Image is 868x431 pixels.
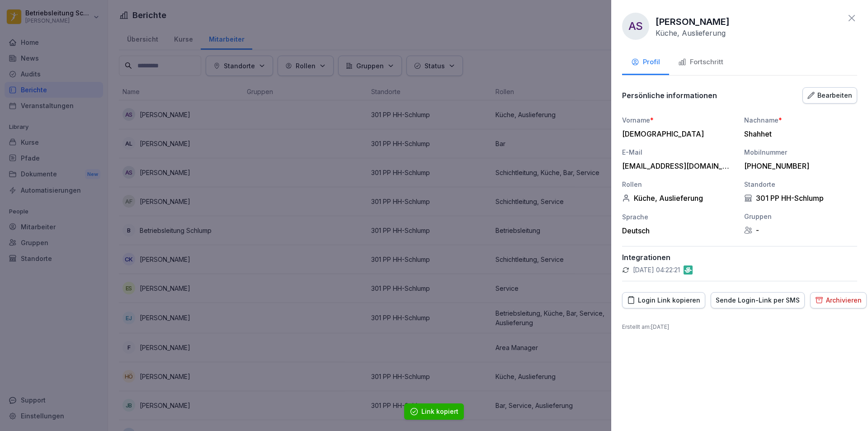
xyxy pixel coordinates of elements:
[684,265,693,275] img: gastromatic.png
[622,292,705,308] button: Login Link kopieren
[810,292,867,308] button: Archivieren
[627,295,700,305] div: Login Link kopieren
[622,147,735,157] div: E-Mail
[622,51,669,75] button: Profil
[622,212,735,222] div: Sprache
[622,161,731,171] div: [EMAIL_ADDRESS][DOMAIN_NAME]
[622,194,735,203] div: Küche, Auslieferung
[656,28,726,38] p: Küche, Auslieferung
[633,265,680,275] p: [DATE] 04:22:21
[421,407,458,416] div: Link kopiert
[711,292,805,308] button: Sende Login-Link per SMS
[716,295,800,305] div: Sende Login-Link per SMS
[744,180,857,189] div: Standorte
[802,87,857,104] button: Bearbeiten
[622,91,717,100] p: Persönliche informationen
[744,129,853,138] div: Shahhet
[631,57,660,67] div: Profil
[622,253,857,262] p: Integrationen
[744,212,857,221] div: Gruppen
[744,194,857,203] div: 301 PP HH-Schlump
[678,57,723,67] div: Fortschritt
[622,323,857,331] p: Erstellt am : [DATE]
[656,15,730,28] p: [PERSON_NAME]
[622,13,649,40] div: AS
[807,90,852,100] div: Bearbeiten
[622,226,735,235] div: Deutsch
[622,180,735,189] div: Rollen
[622,115,735,125] div: Vorname
[622,129,731,138] div: [DEMOGRAPHIC_DATA]
[669,51,732,75] button: Fortschritt
[744,226,857,235] div: -
[815,295,862,305] div: Archivieren
[744,147,857,157] div: Mobilnummer
[744,161,853,171] div: [PHONE_NUMBER]
[744,115,857,125] div: Nachname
